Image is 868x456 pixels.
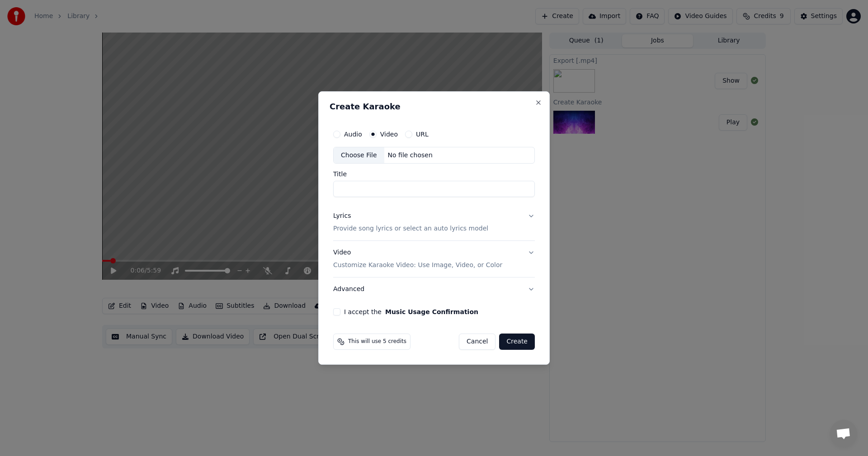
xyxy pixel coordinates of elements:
[333,225,488,234] p: Provide song lyrics or select an auto lyrics model
[459,334,495,350] button: Cancel
[333,277,535,301] button: Advanced
[499,334,535,350] button: Create
[384,151,436,160] div: No file chosen
[333,241,535,277] button: VideoCustomize Karaoke Video: Use Image, Video, or Color
[344,309,478,315] label: I accept the
[333,212,351,221] div: Lyrics
[330,103,538,111] h2: Create Karaoke
[380,131,398,137] label: Video
[333,261,502,270] p: Customize Karaoke Video: Use Image, Video, or Color
[348,338,406,345] span: This will use 5 credits
[333,205,535,241] button: LyricsProvide song lyrics or select an auto lyrics model
[416,131,429,137] label: URL
[344,131,362,137] label: Audio
[333,249,502,270] div: Video
[333,171,535,178] label: Title
[385,309,478,315] button: I accept the
[334,147,384,164] div: Choose File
